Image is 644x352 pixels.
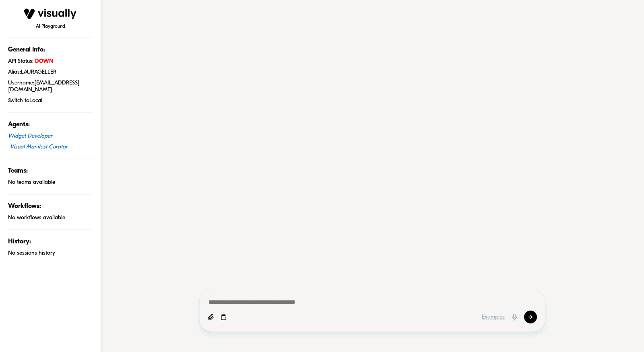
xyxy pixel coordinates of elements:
div: No sessions history [8,250,93,257]
h3: General Info: [8,46,93,54]
h3: Teams: [8,167,93,175]
h3: Agents: [8,121,93,129]
div: No teams available [8,179,93,186]
span: API Status: [8,58,93,65]
div: AI Playground [8,8,93,29]
div: No workflows available [8,214,93,221]
h3: History: [8,238,93,246]
span: Alias: LAURAGELLER [8,69,93,76]
div: Widget Developer [8,133,93,140]
b: DOWN [35,58,53,64]
img: Visually logo [24,8,76,20]
h3: Workflows: [8,203,93,210]
span: Username: [EMAIL_ADDRESS][DOMAIN_NAME] [8,80,93,93]
div: Visual Manifest Curator [10,144,93,150]
div: Switch to Local [8,97,93,104]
